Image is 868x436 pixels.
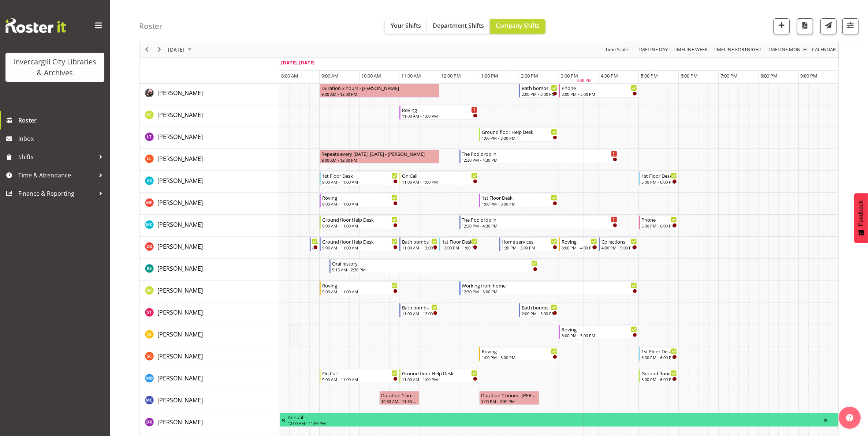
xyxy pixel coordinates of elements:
[519,84,559,98] div: Keyu Chen"s event - Bath bombs Begin From Thursday, October 2, 2025 at 2:00:00 PM GMT+13:00 Ends ...
[641,376,677,382] div: 5:00 PM - 6:00 PM
[522,304,557,311] div: Bath bombs
[399,303,439,317] div: Saniya Thompson"s event - Bath bombs Begin From Thursday, October 2, 2025 at 11:00:00 AM GMT+13:0...
[561,72,578,79] span: 3:00 PM
[157,89,203,97] span: [PERSON_NAME]
[402,106,477,113] div: Roving
[402,311,437,316] div: 11:00 AM - 12:00 PM
[322,194,398,201] div: Roving
[636,45,668,55] span: Timeline Day
[479,128,559,142] div: Lyndsay Tautari"s event - Ground floor Help Desk Begin From Thursday, October 2, 2025 at 1:00:00 ...
[157,374,203,382] span: [PERSON_NAME]
[499,237,559,251] div: Olivia Stanley"s event - Home services Begin From Thursday, October 2, 2025 at 1:30:00 PM GMT+13:...
[401,72,421,79] span: 11:00 AM
[332,267,537,272] div: 9:15 AM - 2:30 PM
[858,200,864,226] span: Feedback
[479,391,539,405] div: Aurora Catu"s event - Duration 1 hours - Aurora Catu Begin From Thursday, October 2, 2025 at 1:00...
[288,413,824,421] div: Annual
[601,238,637,245] div: Collections
[479,193,559,207] div: Marianne Foster"s event - 1st Floor Desk Begin From Thursday, October 2, 2025 at 1:00:00 PM GMT+1...
[672,45,708,55] span: Timeline Week
[482,347,557,355] div: Roving
[139,412,279,434] td: Debra Robinson resource
[320,215,399,229] div: Michelle Cunningham"s event - Ground floor Help Desk Begin From Thursday, October 2, 2025 at 9:00...
[774,18,790,34] button: Add a new shift
[157,418,203,426] a: [PERSON_NAME]
[379,391,419,405] div: Aurora Catu"s event - Duration 1 hours - Aurora Catu Begin From Thursday, October 2, 2025 at 10:3...
[462,223,617,229] div: 12:30 PM - 4:30 PM
[672,45,709,55] button: Timeline Week
[712,45,763,55] button: Fortnight
[322,289,398,294] div: 9:00 AM - 11:00 AM
[157,221,203,229] span: [PERSON_NAME]
[322,179,398,185] div: 9:00 AM - 11:00 AM
[322,216,398,223] div: Ground floor Help Desk
[502,238,558,245] div: Home services
[139,127,279,149] td: Lyndsay Tautari resource
[765,45,808,55] button: Timeline Month
[321,84,437,91] div: Duration 3 hours - [PERSON_NAME]
[139,368,279,390] td: Willem Burger resource
[604,45,629,55] button: Time Scale
[322,282,398,289] div: Roving
[521,72,538,79] span: 2:00 PM
[481,398,537,404] div: 1:00 PM - 2:30 PM
[322,369,398,377] div: On Call
[139,302,279,324] td: Saniya Thompson resource
[402,376,477,382] div: 11:00 AM - 1:00 PM
[157,352,203,361] a: [PERSON_NAME]
[601,72,618,79] span: 4:00 PM
[559,84,639,98] div: Keyu Chen"s event - Phone Begin From Thursday, October 2, 2025 at 3:00:00 PM GMT+13:00 Ends At Th...
[157,286,203,295] a: [PERSON_NAME]
[281,72,298,79] span: 8:00 AM
[641,172,677,179] div: 1st Floor Desk
[322,245,398,251] div: 9:00 AM - 11:00 AM
[167,45,185,55] span: [DATE]
[139,259,279,281] td: Rosie Stather resource
[641,223,677,229] div: 5:00 PM - 6:00 PM
[18,170,95,181] span: Time & Attendance
[385,19,427,34] button: Your Shifts
[157,154,203,163] a: [PERSON_NAME]
[811,45,837,55] button: Month
[641,179,677,185] div: 5:00 PM - 6:00 PM
[157,264,203,272] span: [PERSON_NAME]
[462,157,617,163] div: 12:30 PM - 4:30 PM
[761,72,778,79] span: 8:00 PM
[312,245,318,251] div: 8:45 AM - 9:00 AM
[559,325,639,339] div: Saranya Sarisa"s event - Roving Begin From Thursday, October 2, 2025 at 3:00:00 PM GMT+13:00 Ends...
[329,259,539,273] div: Rosie Stather"s event - Oral history Begin From Thursday, October 2, 2025 at 9:15:00 AM GMT+13:00...
[459,150,619,163] div: Lynette Lockett"s event - The Pod drop in Begin From Thursday, October 2, 2025 at 12:30:00 PM GMT...
[142,45,152,55] button: Previous
[402,238,437,245] div: Bath bombs
[399,172,479,185] div: Mandy Stenton"s event - On Call Begin From Thursday, October 2, 2025 at 11:00:00 AM GMT+13:00 End...
[320,172,399,185] div: Mandy Stenton"s event - 1st Floor Desk Begin From Thursday, October 2, 2025 at 9:00:00 AM GMT+13:...
[139,105,279,127] td: Linda Cooper resource
[321,72,339,79] span: 9:00 AM
[139,324,279,346] td: Saranya Sarisa resource
[433,22,484,30] span: Department Shifts
[18,188,95,199] span: Finance & Reporting
[322,238,398,245] div: Ground floor Help Desk
[641,72,658,79] span: 5:00 PM
[399,237,439,251] div: Olivia Stanley"s event - Bath bombs Begin From Thursday, October 2, 2025 at 11:00:00 AM GMT+13:00...
[522,91,557,97] div: 2:00 PM - 3:00 PM
[157,89,203,97] a: [PERSON_NAME]
[482,194,557,201] div: 1st Floor Desk
[399,369,479,383] div: Willem Burger"s event - Ground floor Help Desk Begin From Thursday, October 2, 2025 at 11:00:00 A...
[320,84,439,98] div: Keyu Chen"s event - Duration 3 hours - Keyu Chen Begin From Thursday, October 2, 2025 at 9:00:00 ...
[157,330,203,338] span: [PERSON_NAME]
[320,237,399,251] div: Olivia Stanley"s event - Ground floor Help Desk Begin From Thursday, October 2, 2025 at 9:00:00 A...
[157,243,203,251] span: [PERSON_NAME]
[639,172,679,185] div: Mandy Stenton"s event - 1st Floor Desk Begin From Thursday, October 2, 2025 at 5:00:00 PM GMT+13:...
[321,91,437,97] div: 9:00 AM - 12:00 PM
[139,193,279,215] td: Marianne Foster resource
[562,238,597,245] div: Roving
[601,245,637,251] div: 4:00 PM - 5:00 PM
[153,42,165,57] div: next period
[280,413,839,427] div: Debra Robinson"s event - Annual Begin From Wednesday, October 1, 2025 at 12:00:00 AM GMT+13:00 En...
[562,245,597,251] div: 3:00 PM - 4:00 PM
[167,45,195,55] button: October 2025
[381,398,417,404] div: 10:30 AM - 11:30 AM
[402,172,477,179] div: On Call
